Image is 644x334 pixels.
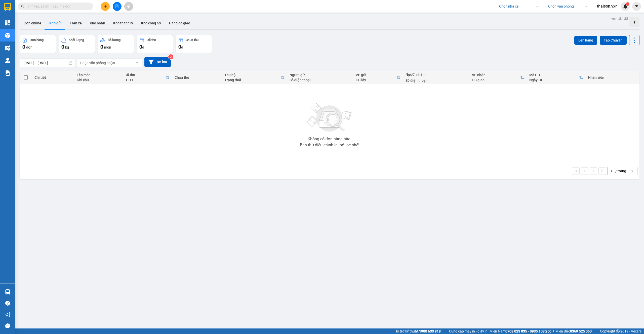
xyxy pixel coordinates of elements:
button: Tạo Chuyến [600,36,627,45]
div: Số điện thoại [290,78,351,82]
div: Ngày ĐH [529,78,579,82]
button: Kho gửi [45,17,66,29]
button: Kho nhận [86,17,109,29]
th: Toggle SortBy [469,71,527,84]
button: Bộ lọc [144,57,171,67]
div: ver 1.8.138 [611,16,628,21]
span: món [104,45,111,49]
th: Toggle SortBy [353,71,403,84]
button: Trên xe [66,17,86,29]
div: Chọn văn phòng nhận [80,60,115,65]
span: đ [142,45,144,49]
button: Đơn online [20,17,45,29]
button: Kho công nợ [137,17,165,29]
svg: open [630,169,634,173]
div: ĐC giao [472,78,520,82]
div: VP gửi [356,73,396,77]
th: Toggle SortBy [222,71,287,84]
sup: 2 [168,54,173,59]
span: aim [127,5,130,8]
div: Đơn hàng [30,38,44,42]
strong: 0708 023 035 - 0935 103 250 [505,329,551,333]
span: 1 [627,2,628,6]
button: Chưa thu0đ [176,35,212,53]
button: plus [101,2,110,11]
img: icon-new-feature [623,4,628,9]
span: kg [65,45,69,49]
div: Ghi chú [77,78,119,82]
button: Khối lượng0kg [59,35,95,53]
img: dashboard-icon [5,20,10,25]
img: solution-icon [5,70,10,76]
span: 0 [61,44,64,50]
button: Kho thanh lý [109,17,137,29]
button: aim [124,2,133,11]
span: search [21,5,24,8]
span: thaison.vxr [593,3,621,9]
span: | [445,328,445,334]
button: Hàng đã giao [165,17,194,29]
button: file-add [113,2,122,11]
img: svg+xml;base64,PHN2ZyBjbGFzcz0ibGlzdC1wbHVnX19zdmciIHhtbG5zPSJodHRwOi8vd3d3LnczLm9yZy8yMDAwL3N2Zy... [304,100,355,135]
div: Tên món [77,73,119,77]
span: 0 [178,44,181,50]
span: Miền Nam [490,328,551,334]
span: ⚪️ [553,330,554,332]
button: caret-down [632,2,641,11]
span: Cung cấp máy in - giấy in: [449,328,488,334]
div: Không có đơn hàng nào. [308,137,351,141]
button: Đã thu0đ [137,35,173,53]
div: VP nhận [472,73,520,77]
button: Đơn hàng0đơn [20,35,56,53]
span: caret-down [634,4,639,9]
div: Trạng thái [224,78,280,82]
span: notification [5,312,10,317]
span: 0 [100,44,103,50]
th: Toggle SortBy [122,71,172,84]
span: Hỗ trợ kỹ thuật: [394,328,441,334]
input: Tìm tên, số ĐT hoặc mã đơn [28,4,87,9]
button: Số lượng0món [98,35,134,53]
div: Mã GD [529,73,579,77]
div: Chi tiết [34,75,72,79]
sup: 1 [626,2,629,6]
div: Đã thu [147,38,156,42]
div: Người gửi [290,73,351,77]
div: HTTT [125,78,165,82]
div: Khối lượng [69,38,84,42]
img: warehouse-icon [5,289,10,295]
span: file-add [115,5,119,8]
div: Số lượng [108,38,120,42]
div: Số điện thoại [406,78,467,82]
div: 10 / trang [611,169,626,174]
span: Miền Bắc [555,328,592,334]
span: | [595,328,596,334]
img: warehouse-icon [5,58,10,63]
div: Thu hộ [224,73,280,77]
button: Lên hàng [574,36,597,45]
img: warehouse-icon [5,33,10,38]
strong: 0369 525 060 [570,329,592,333]
div: Chưa thu [175,75,219,79]
span: đ [181,45,183,49]
span: 0 [139,44,142,50]
div: Chưa thu [186,38,198,42]
div: ĐC lấy [356,78,396,82]
div: Tạo kho hàng mới [629,17,639,27]
span: plus [104,5,107,8]
svg: open [135,61,139,65]
th: Toggle SortBy [527,71,586,84]
strong: 1900 633 818 [419,329,441,333]
span: question-circle [5,301,10,306]
div: Người nhận [406,72,467,76]
span: copyright [616,329,620,333]
div: Đã thu [125,73,165,77]
img: logo-vxr [4,3,11,11]
span: 0 [22,44,25,50]
span: message [5,323,10,328]
input: Select a date range. [20,59,75,67]
div: Nhân viên [588,75,637,79]
img: warehouse-icon [5,45,10,51]
span: đơn [26,45,32,49]
div: Bạn thử điều chỉnh lại bộ lọc nhé! [300,143,359,147]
